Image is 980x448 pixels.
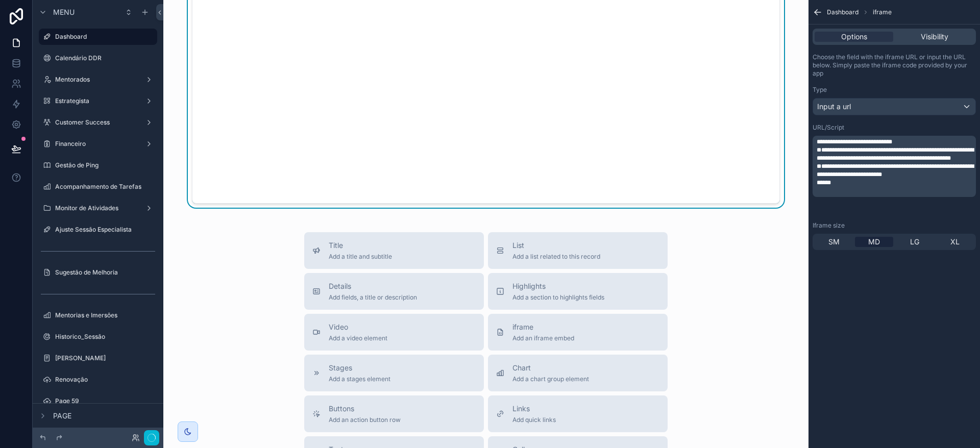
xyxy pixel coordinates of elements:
span: Add a video element [329,334,387,342]
label: Iframe size [813,221,845,230]
span: Add a chart group element [512,375,589,383]
span: iframe [873,8,892,16]
a: Customer Success [39,114,157,131]
span: Add quick links [512,416,556,424]
label: URL/Script [813,123,844,132]
button: StagesAdd a stages element [304,355,484,391]
a: Gestão de Ping [39,157,157,173]
button: ButtonsAdd an action button row [304,395,484,432]
span: SM [828,237,840,247]
span: Title [329,240,392,251]
span: Add a section to highlights fields [512,293,604,302]
span: Visibility [921,32,948,42]
label: Type [813,86,827,94]
a: Calendário DDR [39,50,157,66]
span: MD [868,237,880,247]
span: Menu [53,7,75,17]
a: Dashboard [39,29,157,45]
a: Renovação [39,371,157,388]
a: [PERSON_NAME] [39,350,157,366]
a: Monitor de Atividades [39,200,157,216]
span: Add fields, a title or description [329,293,417,302]
span: LG [910,237,919,247]
span: Video [329,322,387,332]
a: Mentorias e Imersões [39,307,157,323]
span: Options [841,32,867,42]
div: scrollable content [813,136,976,197]
label: Gestão de Ping [55,161,155,169]
button: Input a url [813,98,976,115]
span: Page [53,411,71,421]
button: HighlightsAdd a section to highlights fields [488,273,668,310]
label: Page 59 [55,397,155,405]
button: ChartAdd a chart group element [488,355,668,391]
p: Choose the field with the iframe URL or input the URL below. Simply paste the iframe code provide... [813,53,976,78]
span: Buttons [329,404,401,414]
label: Sugestão de Melhoria [55,268,155,277]
span: Links [512,404,556,414]
span: List [512,240,600,251]
a: Estrategista [39,93,157,109]
button: TitleAdd a title and subtitle [304,232,484,269]
button: iframeAdd an iframe embed [488,314,668,351]
label: Monitor de Atividades [55,204,141,212]
span: Details [329,281,417,291]
button: VideoAdd a video element [304,314,484,351]
label: Mentorias e Imersões [55,311,155,319]
span: Input a url [817,102,851,112]
a: Sugestão de Melhoria [39,264,157,281]
a: Acompanhamento de Tarefas [39,179,157,195]
a: Ajuste Sessão Especialista [39,221,157,238]
a: Financeiro [39,136,157,152]
span: Add a title and subtitle [329,253,392,261]
label: [PERSON_NAME] [55,354,155,362]
span: Highlights [512,281,604,291]
a: Mentorados [39,71,157,88]
span: Chart [512,363,589,373]
button: LinksAdd quick links [488,395,668,432]
label: Acompanhamento de Tarefas [55,183,155,191]
label: Estrategista [55,97,141,105]
label: Ajuste Sessão Especialista [55,226,155,234]
span: Stages [329,363,390,373]
label: Dashboard [55,33,151,41]
span: iframe [512,322,574,332]
label: Mentorados [55,76,141,84]
label: Historico_Sessão [55,333,155,341]
label: Financeiro [55,140,141,148]
button: DetailsAdd fields, a title or description [304,273,484,310]
label: Renovação [55,376,155,384]
span: XL [950,237,960,247]
span: Add an iframe embed [512,334,574,342]
span: Dashboard [827,8,859,16]
label: Customer Success [55,118,141,127]
a: Page 59 [39,393,157,409]
span: Add an action button row [329,416,401,424]
button: ListAdd a list related to this record [488,232,668,269]
span: Add a stages element [329,375,390,383]
a: Historico_Sessão [39,329,157,345]
label: Calendário DDR [55,54,155,62]
span: Add a list related to this record [512,253,600,261]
